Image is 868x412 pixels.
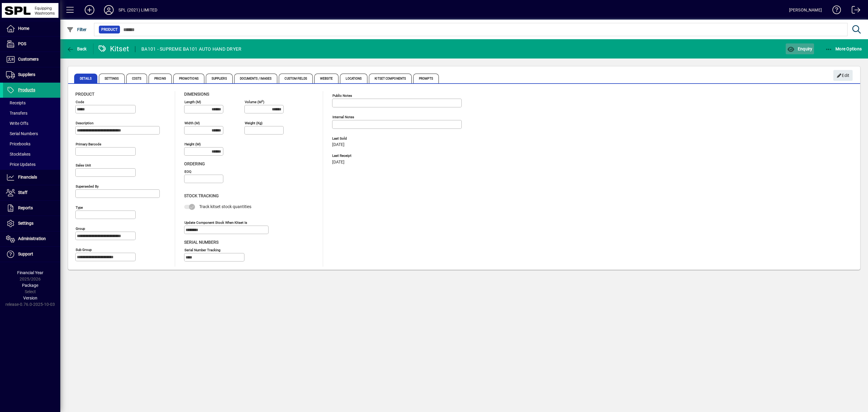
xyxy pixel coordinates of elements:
[184,220,247,224] mat-label: Update component stock when kitset is
[173,74,204,83] span: Promotions
[76,100,84,104] mat-label: Code
[65,24,88,35] button: Filter
[76,184,99,189] mat-label: Superseded by
[184,240,219,245] span: Serial Numbers
[279,74,313,83] span: Custom Fields
[206,74,233,83] span: Suppliers
[184,170,191,174] mat-label: EOQ
[18,175,37,179] span: Financials
[17,270,43,275] span: Financial Year
[22,283,38,288] span: Package
[6,162,36,167] span: Price Updates
[3,118,60,128] a: Write Offs
[3,108,60,118] a: Transfers
[76,248,92,252] mat-label: Sub group
[332,93,352,98] mat-label: Public Notes
[18,72,35,77] span: Suppliers
[184,142,201,146] mat-label: Height (m)
[787,46,812,51] span: Enquiry
[332,160,344,165] span: [DATE]
[3,21,60,36] a: Home
[101,27,118,33] span: Product
[3,216,60,231] a: Settings
[76,163,91,167] mat-label: Sales unit
[3,128,60,139] a: Serial Numbers
[245,121,263,125] mat-label: Weight (Kg)
[76,121,93,125] mat-label: Description
[98,44,129,54] div: Kitset
[184,100,201,104] mat-label: Length (m)
[314,74,339,83] span: Website
[18,221,33,226] span: Settings
[76,227,85,231] mat-label: Group
[126,74,147,83] span: Costs
[149,74,172,83] span: Pricing
[18,236,46,241] span: Administration
[3,36,60,52] a: POS
[99,5,118,15] button: Profile
[18,87,35,92] span: Products
[184,248,220,252] mat-label: Serial Number tracking
[75,92,94,97] span: Product
[18,41,26,46] span: POS
[824,43,863,54] button: More Options
[23,296,37,300] span: Version
[262,99,263,102] sup: 3
[184,193,219,198] span: Stock Tracking
[67,46,87,51] span: Back
[3,170,60,185] a: Financials
[6,121,28,126] span: Write Offs
[60,43,93,54] app-page-header-button: Back
[3,201,60,216] a: Reports
[234,74,278,83] span: Documents / Images
[199,204,251,209] span: Track kitset stock quantities
[3,98,60,108] a: Receipts
[332,154,423,158] span: Last Receipt
[332,137,423,141] span: Last Sold
[3,159,60,170] a: Price Updates
[6,111,27,116] span: Transfers
[837,71,850,81] span: Edit
[3,231,60,246] a: Administration
[825,46,862,51] span: More Options
[18,190,27,195] span: Staff
[18,252,33,256] span: Support
[74,74,97,83] span: Details
[184,121,200,125] mat-label: Width (m)
[369,74,412,83] span: Kitset Components
[184,161,205,166] span: Ordering
[18,57,39,62] span: Customers
[6,141,30,146] span: Pricebooks
[6,100,26,105] span: Receipts
[3,52,60,67] a: Customers
[3,139,60,149] a: Pricebooks
[3,67,60,82] a: Suppliers
[67,27,87,32] span: Filter
[245,100,264,104] mat-label: Volume (m )
[413,74,439,83] span: Prompts
[76,205,83,210] mat-label: Type
[3,185,60,200] a: Staff
[65,43,88,54] button: Back
[18,205,33,210] span: Reports
[332,115,354,119] mat-label: Internal Notes
[786,43,814,54] button: Enquiry
[6,131,38,136] span: Serial Numbers
[6,152,30,157] span: Stocktakes
[3,247,60,262] a: Support
[141,44,241,54] div: BA101 - SUPREME BA101 AUTO HAND DRYER
[184,92,209,97] span: Dimensions
[340,74,367,83] span: Locations
[828,1,841,21] a: Knowledge Base
[18,26,29,31] span: Home
[76,142,101,146] mat-label: Primary barcode
[789,5,822,15] div: [PERSON_NAME]
[99,74,125,83] span: Settings
[332,142,344,147] span: [DATE]
[3,149,60,159] a: Stocktakes
[847,1,860,21] a: Logout
[80,5,99,15] button: Add
[118,5,157,15] div: SPL (2021) LIMITED
[833,70,853,81] button: Edit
